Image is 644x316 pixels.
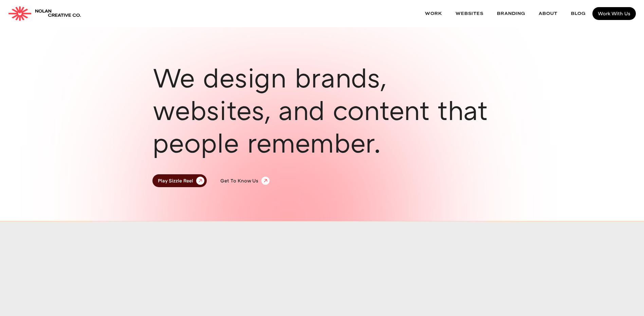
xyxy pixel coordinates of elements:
[592,7,636,20] a: Work With Us
[418,5,449,23] a: Work
[490,5,532,23] a: Branding
[220,178,258,183] div: Get To Know Us
[449,5,490,23] a: websites
[8,6,32,21] img: Nolan Creative Co.
[8,6,81,21] a: home
[215,174,272,187] a: Get To Know Us
[532,5,564,23] a: About
[564,5,592,23] a: Blog
[598,11,630,16] div: Work With Us
[152,61,492,159] h1: We design brands, websites, and content that people remember.
[158,177,193,184] div: Play Sizzle Reel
